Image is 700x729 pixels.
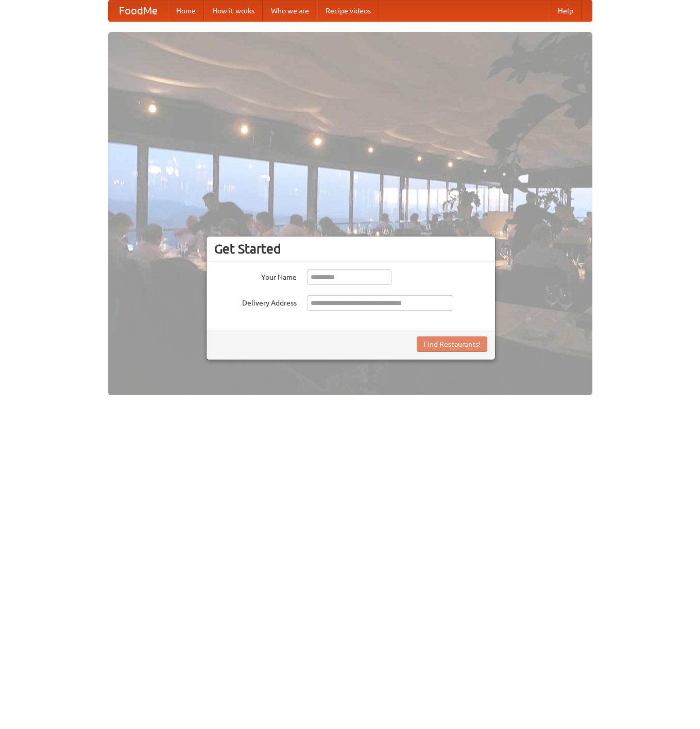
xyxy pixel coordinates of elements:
[168,1,204,21] a: Home
[317,1,379,21] a: Recipe videos
[214,269,297,282] label: Your Name
[550,1,582,21] a: Help
[263,1,317,21] a: Who we are
[214,295,297,308] label: Delivery Address
[204,1,263,21] a: How it works
[109,1,168,21] a: FoodMe
[214,241,487,257] h3: Get Started
[417,336,487,352] button: Find Restaurants!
